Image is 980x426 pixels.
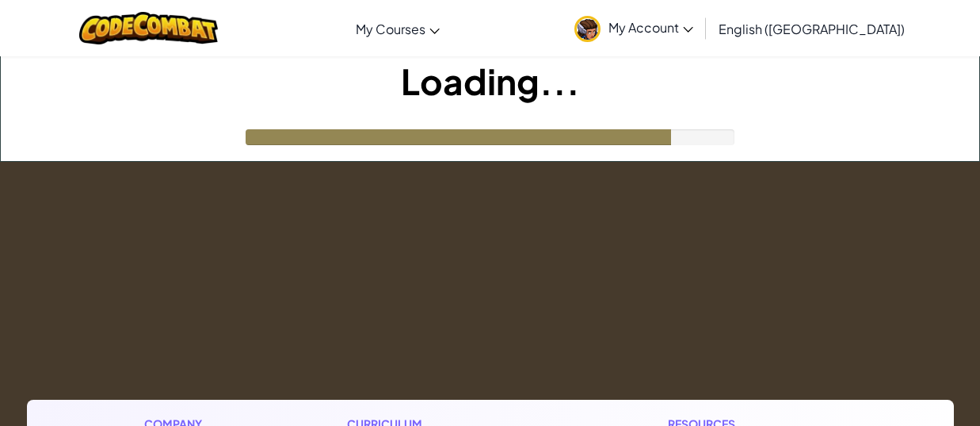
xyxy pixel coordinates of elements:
[719,21,905,37] span: English ([GEOGRAPHIC_DATA])
[356,21,425,37] span: My Courses
[608,19,693,36] span: My Account
[348,7,448,50] a: My Courses
[79,12,218,44] img: CodeCombat logo
[574,16,601,42] img: avatar
[711,7,913,50] a: English ([GEOGRAPHIC_DATA])
[1,56,979,106] h1: Loading...
[566,3,701,53] a: My Account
